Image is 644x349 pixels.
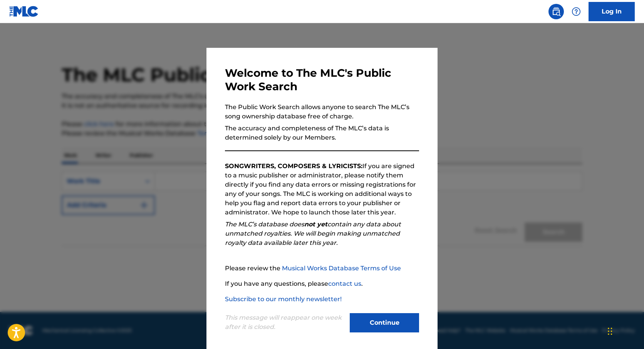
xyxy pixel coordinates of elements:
em: The MLC’s database does contain any data about unmatched royalties. We will begin making unmatche... [225,221,401,246]
a: Public Search [548,4,564,19]
p: If you have any questions, please . [225,279,419,288]
button: Continue [350,313,419,332]
p: The accuracy and completeness of The MLC’s data is determined solely by our Members. [225,124,419,142]
iframe: Chat Widget [605,312,644,349]
a: Subscribe to our monthly newsletter! [225,295,342,303]
strong: not yet [304,221,327,228]
a: Log In [589,2,635,21]
a: contact us [328,280,361,287]
img: help [572,7,581,16]
p: If you are signed to a music publisher or administrator, please notify them directly if you find ... [225,162,419,217]
p: This message will reappear one week after it is closed. [225,313,345,332]
h3: Welcome to The MLC's Public Work Search [225,66,419,93]
div: Drag [608,320,612,343]
strong: SONGWRITERS, COMPOSERS & LYRICISTS: [225,162,362,170]
img: MLC Logo [9,6,39,17]
img: search [552,7,561,16]
div: Help [569,4,584,19]
p: The Public Work Search allows anyone to search The MLC’s song ownership database free of charge. [225,103,419,121]
p: Please review the [225,264,419,273]
a: Musical Works Database Terms of Use [282,265,401,272]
